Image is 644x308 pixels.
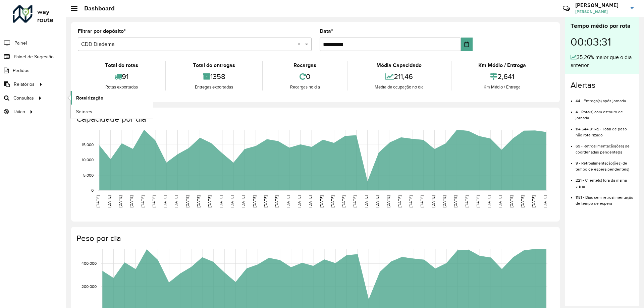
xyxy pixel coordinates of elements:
[167,69,260,84] div: 1358
[174,195,178,207] text: [DATE]
[263,195,268,207] text: [DATE]
[265,69,345,84] div: 0
[364,195,368,207] text: [DATE]
[107,195,111,207] text: [DATE]
[219,195,223,207] text: [DATE]
[420,195,424,207] text: [DATE]
[576,189,634,206] li: 1181 - Dias sem retroalimentação de tempo de espera
[286,195,290,207] text: [DATE]
[341,195,346,207] text: [DATE]
[76,108,92,115] span: Setores
[13,95,34,102] span: Consultas
[465,195,469,207] text: [DATE]
[152,195,156,207] text: [DATE]
[442,195,446,207] text: [DATE]
[576,155,634,172] li: 9 - Retroalimentação(ões) de tempo de espera pendente(s)
[531,195,536,207] text: [DATE]
[576,121,634,138] li: 114.544,91 kg - Total de peso não roteirizado
[571,21,634,30] div: Tempo médio por rota
[163,195,167,207] text: [DATE]
[79,69,163,84] div: 91
[453,84,551,90] div: Km Médio / Entrega
[520,195,525,207] text: [DATE]
[167,84,260,90] div: Entregas exportadas
[559,1,574,16] a: Contato Rápido
[14,81,35,88] span: Relatórios
[13,67,30,74] span: Pedidos
[265,84,345,90] div: Recargas no dia
[576,138,634,155] li: 69 - Retroalimentação(ões) de coordenadas pendente(s)
[185,195,190,207] text: [DATE]
[71,105,153,118] a: Setores
[129,195,133,207] text: [DATE]
[76,234,553,243] h4: Peso por dia
[76,114,553,124] h4: Capacidade por dia
[297,195,301,207] text: [DATE]
[82,261,97,265] text: 400,000
[308,195,312,207] text: [DATE]
[79,84,163,90] div: Rotas exportadas
[330,195,335,207] text: [DATE]
[386,195,390,207] text: [DATE]
[230,195,234,207] text: [DATE]
[167,61,260,69] div: Total de entregas
[76,95,103,102] span: Roteirização
[571,53,634,69] div: 35,26% maior que o dia anterior
[349,61,449,69] div: Média Capacidade
[14,53,54,60] span: Painel de Sugestão
[349,69,449,84] div: 211,46
[453,69,551,84] div: 2,641
[320,27,333,35] label: Data
[498,195,502,207] text: [DATE]
[141,195,145,207] text: [DATE]
[487,195,491,207] text: [DATE]
[83,173,94,177] text: 5,000
[349,84,449,90] div: Média de ocupação no dia
[353,195,357,207] text: [DATE]
[397,195,402,207] text: [DATE]
[82,142,94,147] text: 15,000
[431,195,435,207] text: [DATE]
[77,5,115,12] h2: Dashboard
[91,188,94,192] text: 0
[14,40,27,47] span: Painel
[575,9,626,15] span: [PERSON_NAME]
[319,195,324,207] text: [DATE]
[509,195,514,207] text: [DATE]
[13,108,25,115] span: Tático
[196,195,201,207] text: [DATE]
[82,158,94,162] text: 10,000
[571,80,634,90] h4: Alertas
[207,195,212,207] text: [DATE]
[461,38,473,51] button: Choose Date
[82,284,97,289] text: 200,000
[118,195,122,207] text: [DATE]
[274,195,279,207] text: [DATE]
[453,195,458,207] text: [DATE]
[241,195,245,207] text: [DATE]
[71,91,153,105] a: Roteirização
[453,61,551,69] div: Km Médio / Entrega
[96,195,100,207] text: [DATE]
[576,104,634,121] li: 4 - Rota(s) com estouro de jornada
[571,30,634,53] div: 00:03:31
[476,195,480,207] text: [DATE]
[543,195,547,207] text: [DATE]
[79,61,163,69] div: Total de rotas
[575,2,626,8] h3: [PERSON_NAME]
[576,172,634,189] li: 221 - Cliente(s) fora da malha viária
[298,40,303,48] span: Clear all
[576,93,634,104] li: 44 - Entrega(s) após jornada
[409,195,413,207] text: [DATE]
[265,61,345,69] div: Recargas
[375,195,379,207] text: [DATE]
[252,195,257,207] text: [DATE]
[78,27,126,35] label: Filtrar por depósito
